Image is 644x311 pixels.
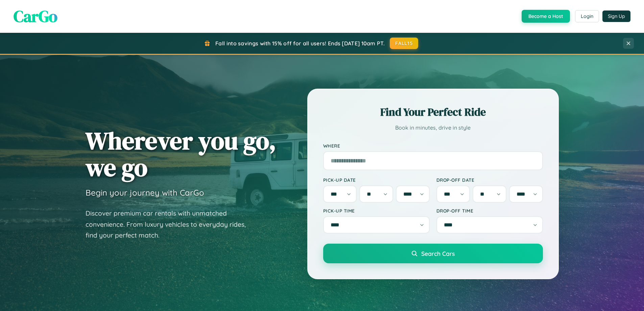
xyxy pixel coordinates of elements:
label: Drop-off Date [436,177,543,183]
button: Become a Host [522,10,570,23]
h2: Find Your Perfect Ride [323,105,543,119]
label: Pick-up Time [323,208,430,214]
span: Fall into savings with 15% off for all users! Ends [DATE] 10am PT. [215,40,385,47]
p: Discover premium car rentals with unmatched convenience. From luxury vehicles to everyday rides, ... [86,208,255,241]
h3: Begin your journey with CarGo [86,187,204,198]
label: Drop-off Time [436,208,543,214]
span: CarGo [14,5,57,27]
p: Book in minutes, drive in style [323,123,543,133]
label: Where [323,143,543,149]
button: Login [575,10,599,22]
button: Search Cars [323,244,543,263]
button: FALL15 [390,38,418,49]
label: Pick-up Date [323,177,430,183]
button: Sign Up [602,10,630,22]
h1: Wherever you go, we go [86,127,276,181]
span: Search Cars [421,250,455,257]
